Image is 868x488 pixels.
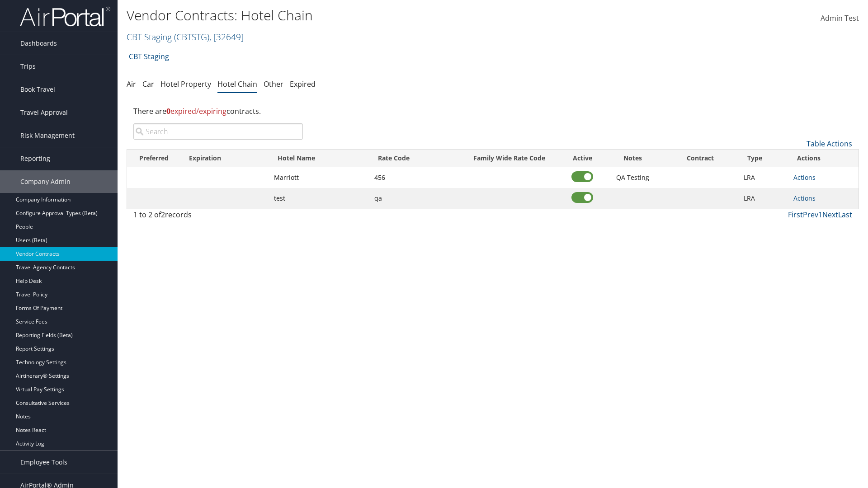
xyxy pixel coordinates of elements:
a: Admin Test [821,5,859,33]
td: test [269,188,370,209]
a: 1 [818,210,822,220]
th: Contract: activate to sort column ascending [661,150,739,167]
a: Hotel Property [160,79,211,89]
span: expired/expiring [166,106,226,116]
h1: Vendor Contracts: Hotel Chain [127,6,615,25]
a: Next [822,210,838,220]
span: Travel Approval [20,101,68,124]
span: Admin Test [821,13,859,23]
th: Hotel Name: activate to sort column ascending [269,150,370,167]
div: There are contracts. [127,99,859,123]
a: Actions [793,194,816,202]
span: 2 [161,210,165,220]
input: Search [133,123,303,140]
img: airportal-logo.png [20,6,110,27]
th: Family Wide Rate Code: activate to sort column ascending [457,150,561,167]
span: Reporting [20,147,50,170]
th: Notes: activate to sort column ascending [604,150,662,167]
span: ( CBTSTG ) [174,31,209,43]
a: Last [838,210,852,220]
a: CBT Staging [129,47,169,66]
td: LRA [739,167,789,188]
span: Dashboards [20,32,57,55]
td: 456 [370,167,458,188]
a: CBT Staging [127,31,244,43]
span: Employee Tools [20,451,67,474]
span: Risk Management [20,124,75,147]
span: Book Travel [20,78,55,101]
td: Marriott [269,167,370,188]
td: LRA [739,188,789,209]
a: Hotel Chain [217,79,257,89]
a: First [788,210,803,220]
a: Table Actions [807,139,852,149]
span: Company Admin [20,170,71,193]
th: Actions [789,150,859,167]
th: Active: activate to sort column ascending [561,150,604,167]
th: Expiration: activate to sort column ascending [181,150,269,167]
div: 1 to 2 of records [133,209,303,225]
th: Rate Code: activate to sort column ascending [370,150,458,167]
th: Preferred: activate to sort column ascending [127,150,181,167]
a: Car [142,79,154,89]
a: Actions [793,173,816,182]
a: Prev [803,210,818,220]
a: Expired [290,79,316,89]
span: QA Testing [616,173,649,182]
strong: 0 [166,106,170,116]
a: Other [264,79,283,89]
th: Type: activate to sort column ascending [739,150,789,167]
td: qa [370,188,458,209]
a: Air [127,79,136,89]
span: , [ 32649 ] [209,31,244,43]
span: Trips [20,55,36,78]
